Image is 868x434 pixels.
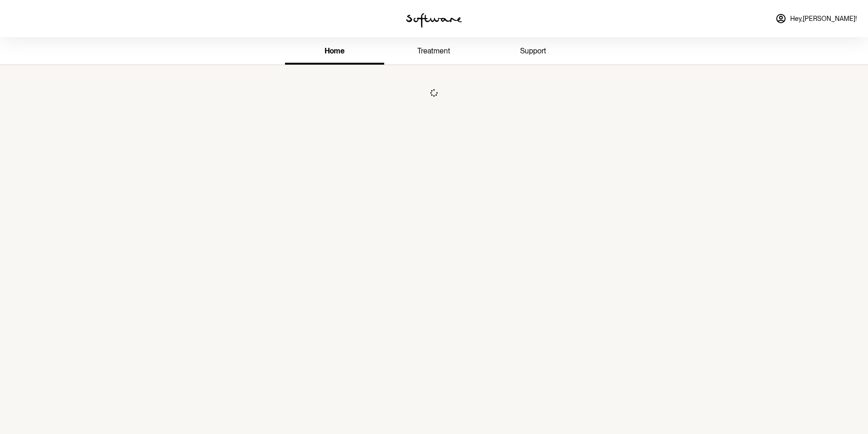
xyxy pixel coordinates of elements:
[520,46,546,55] span: support
[484,39,583,65] a: support
[417,46,450,55] span: treatment
[790,15,857,23] span: Hey, [PERSON_NAME] !
[406,13,462,28] img: software logo
[285,39,384,65] a: home
[770,7,862,30] a: Hey,[PERSON_NAME]!
[325,46,345,55] span: home
[384,39,483,65] a: treatment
